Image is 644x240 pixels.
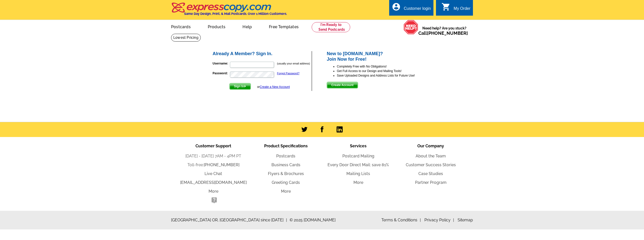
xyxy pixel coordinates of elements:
button: Sign In [229,83,251,90]
a: Greeting Cards [272,180,300,185]
img: button-next-arrow-white.png [244,85,246,87]
span: © 2025 [DOMAIN_NAME] [290,217,336,223]
span: Sign In [230,83,251,89]
a: Terms & Conditions [381,218,421,222]
div: Customer login [404,6,431,13]
a: Business Cards [271,162,300,167]
li: Save Uploaded Designs and Address Lists for Future Use! [337,73,432,78]
a: Postcard Mailing [342,154,374,158]
a: Sitemap [458,218,473,222]
li: Toll-free: [177,162,250,168]
li: [DATE] - [DATE] 7AM - 4PM PT [177,153,250,159]
label: Username: [213,61,229,66]
a: Postcards [276,154,295,158]
i: account_circle [392,2,401,11]
li: Completely Free with No Obligations! [337,64,432,69]
a: [PHONE_NUMBER] [204,162,239,167]
a: Mailing Lists [346,171,370,176]
a: [PHONE_NUMBER] [427,30,468,36]
h2: Already A Member? Sign In. [213,51,311,57]
span: [GEOGRAPHIC_DATA] OR, [GEOGRAPHIC_DATA] since [DATE] [171,217,287,223]
span: Product Specifications [264,144,308,148]
a: shopping_cart My Order [441,6,470,12]
i: shopping_cart [441,2,451,11]
a: Privacy Policy [424,218,454,222]
div: My Order [454,6,470,13]
h4: Same Day Design, Print, & Mail Postcards. Over 1 Million Customers. [184,12,287,16]
a: Same Day Design, Print, & Mail Postcards. Over 1 Million Customers. [171,6,287,16]
span: Services [350,144,367,148]
a: Create a New Account [260,85,290,89]
a: Customer Success Stories [406,162,456,167]
a: account_circle Customer login [392,6,431,12]
a: [EMAIL_ADDRESS][DOMAIN_NAME] [180,180,247,185]
button: Create Account [327,82,358,88]
a: More [209,189,218,194]
a: About the Team [416,154,446,158]
a: Live Chat [205,171,222,176]
a: Help [234,20,260,32]
div: or [257,85,290,89]
h2: New to [DOMAIN_NAME]? Join Now for Free! [327,51,432,62]
span: Call [418,30,468,36]
a: Products [200,20,234,32]
a: Case Studies [418,171,443,176]
li: Get Full Access to our Design and Mailing Tools! [337,69,432,73]
label: Password: [213,71,229,76]
a: Free Templates [261,20,307,32]
a: Flyers & Brochures [268,171,304,176]
small: (usually your email address) [277,62,310,65]
span: Our Company [417,144,444,148]
span: Customer Support [195,144,231,148]
a: Partner Program [415,180,447,185]
a: More [281,189,291,194]
a: More [353,180,363,185]
a: Postcards [163,20,199,32]
img: help [404,20,418,35]
span: Need help? Are you stuck? [418,26,470,36]
a: Forgot Password? [277,72,299,75]
a: Every Door Direct Mail: save 81% [328,162,389,167]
